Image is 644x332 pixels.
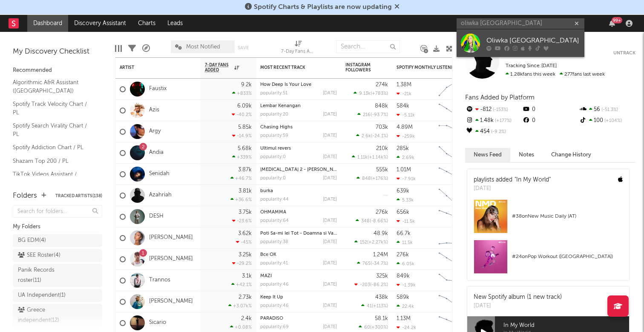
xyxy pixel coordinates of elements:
div: ( ) [356,176,388,181]
a: Sicario [149,319,166,326]
div: -23.6 % [232,218,252,224]
span: +176 % [372,176,387,181]
div: 48.9k [374,231,388,236]
span: 7-Day Fans Added [205,62,232,73]
div: 2.69k [397,155,414,160]
div: ( ) [354,91,388,96]
div: BG EDM ( 4 ) [18,236,46,246]
span: 848 [362,176,371,181]
div: Filters [128,36,136,61]
a: MAZI [260,274,272,278]
svg: Chart title [435,142,473,164]
div: 22.4k [397,304,414,309]
div: 274k [376,82,388,88]
div: [DATE] [474,302,562,310]
div: 3.25k [239,252,252,258]
div: [DATE] [323,133,337,138]
svg: Chart title [435,79,473,100]
a: Greece independent(12) [13,304,102,327]
div: [DATE] [474,184,551,193]
span: -86.2 % [371,283,387,287]
span: -153 % [492,108,508,112]
a: TikTok Videos Assistant / [GEOGRAPHIC_DATA] [13,170,94,187]
div: popularity: 51 [260,91,287,96]
div: +46.7 % [230,176,252,181]
div: [DATE] [323,112,337,117]
div: -5.11k [397,112,415,118]
span: +1.14k % [369,155,387,160]
div: [DATE] [323,240,337,244]
div: Greece independent ( 12 ) [18,305,78,326]
a: Ultimul revers [260,146,291,151]
div: 438k [375,295,388,300]
a: #24onPop Workout ([GEOGRAPHIC_DATA]) [467,240,629,280]
div: 58.1k [375,316,388,321]
a: Algorithmic A&R Assistant ([GEOGRAPHIC_DATA]) [13,78,94,95]
a: Spotify Track Velocity Chart / PL [13,99,94,117]
div: ( ) [356,218,388,224]
div: popularity: 0 [260,176,286,181]
div: -1.39k [397,282,416,288]
a: Discovery Assistant [68,15,132,32]
div: ( ) [361,303,388,309]
div: ( ) [354,282,388,287]
svg: Chart title [435,227,473,249]
div: PARADISO [260,316,337,321]
div: My Folders [13,222,102,232]
svg: Chart title [435,270,473,291]
div: UA Independent ( 1 ) [18,290,66,301]
div: Lembar Kenangan [260,104,337,108]
div: 6.09k [237,103,252,109]
div: popularity: 41 [260,261,288,266]
span: Tracking Since: [DATE] [506,63,557,68]
span: 765 [362,261,371,266]
div: +339 % [232,154,252,160]
div: Poti Sa-mi Iei Tot - Doamna si Vagabondu [260,231,337,236]
a: Trannos [149,277,170,284]
span: +104 % [603,119,622,123]
div: 56 [579,104,635,115]
span: +783 % [372,91,387,96]
span: 216 [363,113,371,117]
button: 99+ [609,20,615,27]
div: ( ) [357,112,388,117]
div: Recommended [13,65,102,76]
div: [DATE] [323,325,337,329]
div: +833 % [232,91,252,96]
span: -24.1 % [372,134,387,139]
div: 11.5k [397,240,413,245]
div: 2.73k [239,295,252,300]
span: 9.13k [359,91,371,96]
span: 41 [367,304,372,309]
div: 639k [397,188,409,194]
div: # 24 on Pop Workout ([GEOGRAPHIC_DATA]) [512,252,623,262]
div: ( ) [356,133,388,139]
div: 100 [579,115,635,126]
div: 454 [465,126,522,137]
div: 6.05k [397,261,414,267]
div: ( ) [352,154,388,160]
span: 1.11k [357,155,368,160]
div: -21k [397,91,411,96]
a: Argy [149,128,161,135]
span: Spotify Charts & Playlists are now updating [254,4,392,11]
svg: Chart title [435,164,473,185]
svg: Chart title [435,291,473,312]
span: Dismiss [394,4,400,11]
a: Leads [161,15,189,32]
div: Dopamin 2 - Cazzafura Remix [260,167,337,172]
div: [DATE] [323,304,337,308]
div: Все ОК [260,253,337,257]
div: -7.91k [397,176,416,182]
div: Instagram Followers [345,62,375,73]
div: popularity: 46 [260,282,289,287]
div: popularity: 38 [260,240,288,244]
div: SEE Roster ( 4 ) [18,250,60,261]
div: popularity: 46 [260,304,289,308]
span: Most Notified [186,44,220,50]
a: "In My World" [515,177,551,183]
div: -812 [465,104,522,115]
div: 849k [397,273,410,279]
div: Chasing Highs [260,125,337,130]
div: -259k [397,133,415,139]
